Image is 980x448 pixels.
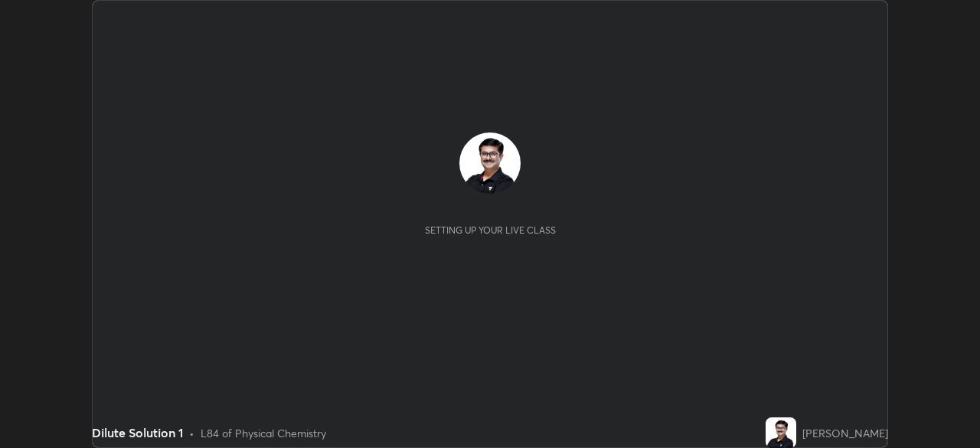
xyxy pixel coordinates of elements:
img: 72c9a83e1b064c97ab041d8a51bfd15e.jpg [766,417,796,448]
div: Dilute Solution 1 [92,423,183,442]
div: [PERSON_NAME] [802,425,888,441]
div: Setting up your live class [425,224,556,236]
div: • [189,425,194,441]
div: L84 of Physical Chemistry [201,425,326,441]
img: 72c9a83e1b064c97ab041d8a51bfd15e.jpg [459,132,521,194]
